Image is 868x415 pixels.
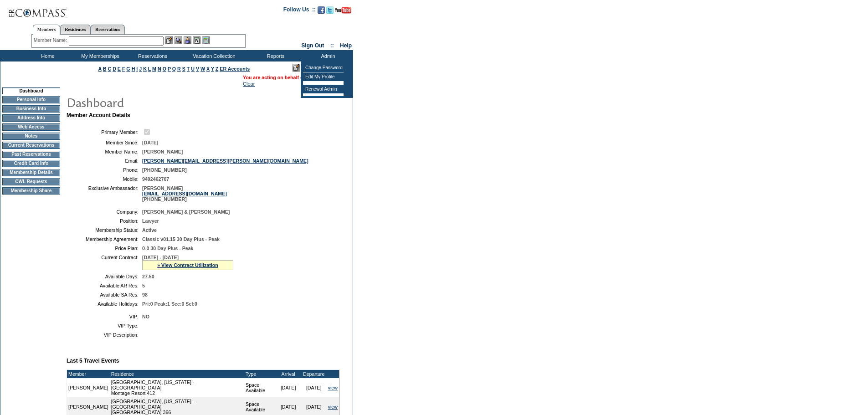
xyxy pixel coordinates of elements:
[244,370,276,378] td: Type
[67,112,130,118] b: Member Account Details
[330,42,334,49] span: ::
[335,9,351,15] a: Subscribe to our YouTube Channel
[113,66,116,72] a: D
[70,227,139,233] td: Membership Status:
[70,167,139,173] td: Phone:
[73,50,125,61] td: My Memberships
[132,66,135,72] a: H
[2,142,60,149] td: Current Reservations
[2,151,60,158] td: Past Reservations
[2,133,60,140] td: Notes
[139,66,142,72] a: J
[293,64,300,72] img: Edit Mode
[21,50,73,61] td: Home
[202,36,210,44] img: b_calculator.gif
[182,66,185,72] a: S
[143,66,147,72] a: K
[2,87,60,94] td: Dashboard
[91,25,125,34] a: Reservations
[142,191,227,196] a: [EMAIL_ADDRESS][DOMAIN_NAME]
[142,274,154,279] span: 27.50
[70,255,139,270] td: Current Contract:
[122,66,125,72] a: F
[216,66,219,72] a: Z
[142,167,187,173] span: [PHONE_NUMBER]
[142,236,220,242] span: Classic v01.15 30 Day Plus - Peak
[248,50,301,61] td: Reports
[142,246,194,251] span: 0-0 30 Day Plus - Peak
[142,301,197,307] span: Pri:0 Peak:1 Sec:0 Sel:0
[108,66,111,72] a: C
[70,292,139,297] td: Available SA Res:
[70,246,139,251] td: Price Plan:
[2,187,60,195] td: Membership Share
[142,149,183,154] span: [PERSON_NAME]
[70,209,139,215] td: Company:
[175,36,182,44] img: View
[34,36,69,44] div: Member Name:
[165,36,173,44] img: b_edit.gif
[340,42,352,49] a: Help
[301,370,327,378] td: Departure
[142,255,179,260] span: [DATE] - [DATE]
[184,36,191,44] img: Impersonate
[276,370,301,378] td: Arrival
[142,314,149,319] span: NO
[301,378,327,397] td: [DATE]
[70,332,139,338] td: VIP Description:
[191,66,195,72] a: U
[157,262,218,268] a: » View Contract Utilization
[335,7,351,14] img: Subscribe to our YouTube Channel
[2,160,60,167] td: Credit Card Info
[70,140,139,145] td: Member Since:
[2,169,60,176] td: Membership Details
[142,283,145,288] span: 5
[142,158,308,164] a: [PERSON_NAME][EMAIL_ADDRESS][PERSON_NAME][DOMAIN_NAME]
[110,370,244,378] td: Residence
[67,378,110,397] td: [PERSON_NAME]
[326,9,334,15] a: Follow us on Twitter
[187,66,190,72] a: T
[283,5,316,16] td: Follow Us ::
[243,75,347,80] span: You are acting on behalf of:
[60,25,91,34] a: Residences
[244,378,276,397] td: Space Available
[98,66,102,72] a: A
[178,50,248,61] td: Vacation Collection
[67,370,110,378] td: Member
[303,85,344,94] td: Renewal Admin
[67,358,119,364] b: Last 5 Travel Events
[301,42,324,49] a: Sign Out
[328,404,338,410] a: view
[125,50,178,61] td: Reservations
[220,66,250,72] a: ER Accounts
[70,128,139,136] td: Primary Member:
[70,149,139,154] td: Member Name:
[303,63,344,72] td: Change Password
[243,81,255,87] a: Clear
[70,283,139,288] td: Available AR Res:
[70,274,139,279] td: Available Days:
[158,66,161,72] a: N
[211,66,214,72] a: Y
[70,323,139,328] td: VIP Type:
[126,66,130,72] a: G
[110,378,244,397] td: [GEOGRAPHIC_DATA], [US_STATE] - [GEOGRAPHIC_DATA] Montage Resort 412
[2,123,60,131] td: Web Access
[70,301,139,307] td: Available Holidays:
[70,314,139,319] td: VIP:
[70,185,139,202] td: Exclusive Ambassador:
[301,50,353,61] td: Admin
[196,66,199,72] a: V
[328,385,338,390] a: view
[142,227,157,233] span: Active
[142,185,227,202] span: [PERSON_NAME] [PHONE_NUMBER]
[142,176,169,182] span: 9492462707
[70,176,139,182] td: Mobile:
[70,236,139,242] td: Membership Agreement:
[152,66,156,72] a: M
[193,36,200,44] img: Reservations
[168,66,171,72] a: P
[326,6,334,14] img: Follow us on Twitter
[2,105,60,113] td: Business Info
